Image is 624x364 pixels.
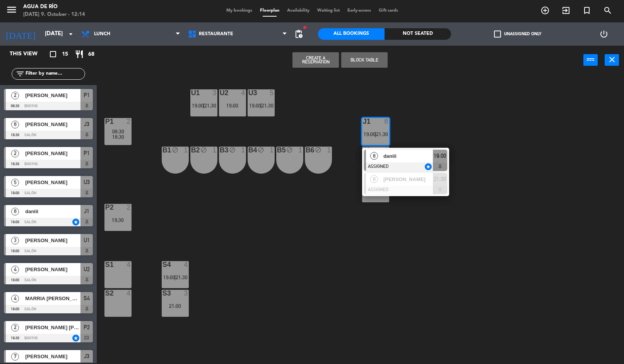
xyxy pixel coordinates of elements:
div: 4 [127,261,131,268]
i: block [258,147,264,153]
div: Agua de río [23,3,85,11]
span: 19:00 [434,151,446,161]
span: J3 [84,120,89,129]
span: 21:30 [262,103,274,109]
span: [PERSON_NAME] [25,149,80,157]
i: block [172,147,178,153]
button: menu [6,4,17,18]
div: 19:00 [219,103,246,108]
span: check_box_outline_blank [494,31,501,38]
input: Filter by name... [25,70,85,78]
span: fiber_manual_record [303,25,307,30]
span: Early-access [344,9,375,13]
span: [PERSON_NAME] [PERSON_NAME] [25,323,80,332]
span: Special reservation [576,4,597,17]
span: P2 [84,323,90,332]
div: Not seated [385,28,451,40]
span: 3 [11,237,19,244]
span: Floorplan [256,9,283,13]
div: 4 [127,290,131,297]
div: 1 [184,147,188,154]
span: 18:30 [112,134,124,140]
span: 21:30 [434,174,446,184]
span: U2 [84,265,90,274]
span: [PERSON_NAME] [25,178,80,186]
span: Lunch [94,31,110,37]
i: filter_list [15,69,25,79]
span: daniii [25,207,80,215]
span: 15 [62,50,68,59]
div: 19:30 [104,217,132,223]
span: [PERSON_NAME] [25,236,80,244]
div: 2 [127,118,131,125]
i: power_settings_new [599,29,609,39]
span: Restaurante [199,31,233,37]
span: 19:00 [249,103,261,109]
span: 68 [88,50,94,59]
button: close [605,54,619,66]
span: Waiting list [313,9,344,13]
span: 19:00 [364,131,376,137]
span: 8 [11,208,19,215]
div: 2 [127,204,131,211]
i: menu [6,4,17,15]
span: | [203,103,205,109]
button: Create a Reservation [292,52,339,68]
span: [PERSON_NAME] [25,91,80,99]
span: | [260,103,262,109]
span: daniii [383,152,433,160]
i: block [229,147,236,153]
div: 1 [270,147,274,154]
div: 4 [184,261,188,268]
span: 21:30 [204,103,216,109]
div: S3 [162,290,163,297]
span: Gift cards [375,9,402,13]
span: 19:00 [192,103,204,109]
span: 4 [11,295,19,302]
div: B6 [306,147,306,154]
div: All Bookings [318,28,385,40]
span: 7 [11,353,19,361]
div: 8 [384,118,389,125]
button: power_input [583,54,598,66]
span: SEARCH [597,4,618,17]
div: 8 [384,147,389,154]
span: S4 [84,294,90,303]
span: 8 [370,152,378,160]
i: restaurant [75,50,84,59]
div: U2 [220,89,220,96]
span: 8 [370,175,378,183]
i: search [603,6,612,15]
span: 8 [11,121,19,128]
span: BOOK TABLE [535,4,556,17]
div: [DATE] 9. October - 12:14 [23,11,85,19]
div: This view [4,50,56,59]
span: MARRIA [PERSON_NAME] [25,294,80,302]
i: arrow_drop_down [66,29,75,39]
span: [PERSON_NAME] [383,175,433,183]
button: Block Table [341,52,388,68]
span: 21:30 [376,131,388,137]
i: block [286,147,293,153]
div: B1 [162,147,163,154]
span: [PERSON_NAME] [25,265,80,273]
div: S4 [162,261,163,268]
i: exit_to_app [561,6,571,15]
span: Availability [283,9,313,13]
span: U3 [84,178,90,187]
label: Unassigned only [494,31,541,38]
span: | [375,131,376,137]
i: block [200,147,207,153]
div: B5 [277,147,277,154]
div: B3 [220,147,220,154]
i: power_input [586,55,595,64]
div: J1 [363,118,363,125]
span: My bookings [222,9,256,13]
